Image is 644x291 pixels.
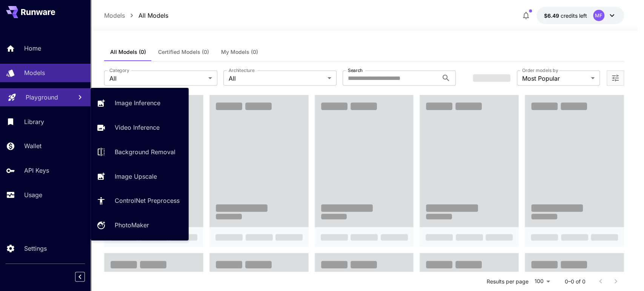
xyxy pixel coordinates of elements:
button: Open more filters [611,74,620,83]
p: Video Inference [115,123,160,132]
label: Category [109,67,129,74]
p: ControlNet Preprocess [115,196,180,205]
span: credits left [561,12,587,19]
p: 0–0 of 0 [565,277,586,285]
a: ControlNet Preprocess [91,191,189,210]
a: Image Inference [91,94,189,112]
p: All Models [138,11,168,20]
p: API Keys [24,166,49,175]
label: Architecture [229,67,254,74]
label: Order models by [522,67,558,74]
p: Image Inference [115,98,160,107]
span: Most Popular [522,74,588,83]
a: PhotoMaker [91,216,189,234]
div: 100 [532,276,553,286]
a: Image Upscale [91,167,189,185]
p: Usage [24,190,42,199]
nav: breadcrumb [104,11,168,20]
p: Image Upscale [115,172,157,181]
p: Wallet [24,141,41,150]
button: Collapse sidebar [75,272,85,282]
span: My Models (0) [221,49,258,55]
p: Models [24,68,45,77]
label: Search [348,67,363,74]
button: $6.4912 [536,7,624,24]
span: All [109,74,205,83]
span: Certified Models (0) [158,49,209,55]
span: All Models (0) [110,49,146,55]
span: All [229,74,324,83]
p: Home [24,44,41,53]
p: PhotoMaker [115,221,149,230]
div: MF [593,10,604,21]
a: Video Inference [91,118,189,137]
span: $6.49 [544,12,561,19]
a: Background Removal [91,143,189,161]
p: Library [24,117,44,126]
p: Results per page [487,277,529,285]
p: Settings [24,244,47,253]
div: Collapse sidebar [81,270,91,283]
p: Models [104,11,125,20]
p: Playground [26,93,58,102]
div: $6.4912 [544,12,587,20]
p: Background Removal [115,147,175,156]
